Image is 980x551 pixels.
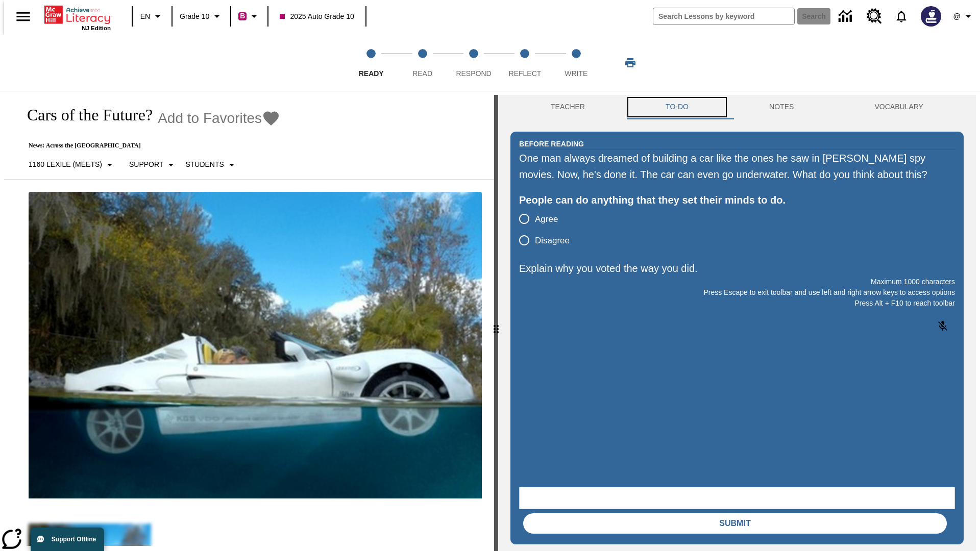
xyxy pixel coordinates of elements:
button: Add to Favorites - Cars of the Future? [158,109,280,127]
button: Boost Class color is violet red. Change class color [234,7,264,26]
button: VOCABULARY [834,95,964,119]
span: Ready [359,69,384,78]
button: Grade: Grade 10, Select a grade [176,7,227,26]
button: Print [614,54,647,72]
input: search field [653,8,794,24]
div: poll [519,208,578,251]
a: Data Center [832,3,861,31]
button: Select Student [181,156,241,174]
h1: Cars of the Future? [16,106,153,124]
button: NOTES [729,95,834,119]
p: Maximum 1000 characters [519,277,955,287]
button: Teacher [510,95,625,119]
span: Agree [535,213,558,226]
a: Notifications [888,3,915,30]
img: Avatar [921,6,941,27]
button: Select a new avatar [915,3,947,30]
p: Support [129,159,163,170]
span: Disagree [535,234,570,247]
div: Press Enter or Spacebar and then press right and left arrow keys to move the slider [494,95,498,551]
p: Press Escape to exit toolbar and use left and right arrow keys to access options [519,287,955,298]
span: Read [412,69,432,78]
p: News: Across the [GEOGRAPHIC_DATA] [16,142,280,149]
p: Explain why you voted the way you did. [519,260,955,277]
span: Reflect [509,69,542,78]
button: Open side menu [8,2,38,32]
div: One man always dreamed of building a car like the ones he saw in [PERSON_NAME] spy movies. Now, h... [519,150,955,183]
div: Home [44,4,111,31]
h2: Before Reading [519,138,584,149]
button: Reflect step 4 of 5 [495,35,554,91]
span: Grade 10 [180,11,209,22]
button: Click to activate and allow voice recognition [930,314,955,338]
p: 1160 Lexile (Meets) [29,159,102,170]
div: Instructional Panel Tabs [510,95,964,119]
a: Resource Center, Will open in new tab [861,3,888,30]
button: Respond step 3 of 5 [444,35,503,91]
img: High-tech automobile treading water. [29,192,482,498]
span: 2025 Auto Grade 10 [280,11,354,22]
body: Explain why you voted the way you did. Maximum 1000 characters Press Alt + F10 to reach toolbar P... [4,8,149,17]
span: @ [953,11,960,22]
div: reading [4,95,494,546]
div: activity [498,95,976,551]
button: Write step 5 of 5 [547,35,606,91]
button: Select Lexile, 1160 Lexile (Meets) [24,156,120,174]
button: Read step 2 of 5 [393,35,452,91]
button: Scaffolds, Support [125,156,181,174]
button: Support Offline [31,528,104,551]
span: NJ Edition [82,25,111,31]
button: TO-DO [625,95,729,119]
span: Support Offline [52,536,96,543]
p: Press Alt + F10 to reach toolbar [519,298,955,309]
span: Write [565,69,587,78]
button: Ready step 1 of 5 [341,35,401,91]
button: Submit [523,513,947,534]
p: Students [185,159,224,170]
span: Add to Favorites [158,110,262,127]
button: Profile/Settings [947,7,980,26]
button: Language: EN, Select a language [136,7,168,26]
span: B [240,10,245,22]
span: EN [140,11,150,22]
span: Respond [456,69,491,78]
div: People can do anything that they set their minds to do. [519,192,955,208]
